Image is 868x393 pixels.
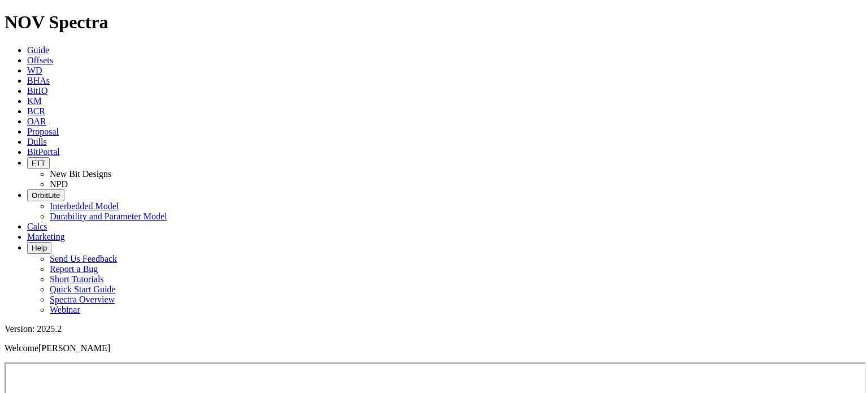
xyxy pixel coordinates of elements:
[50,284,115,294] a: Quick Start Guide
[50,201,119,211] a: Interbedded Model
[32,244,47,252] span: Help
[50,169,111,179] a: New Bit Designs
[50,264,98,274] a: Report a Bug
[32,191,60,200] span: OrbitLite
[27,147,60,157] a: BitPortal
[27,45,49,55] a: Guide
[27,76,50,85] a: BHAs
[50,274,104,284] a: Short Tutorials
[5,343,863,353] p: Welcome
[27,116,46,126] a: OAR
[5,324,863,334] div: Version: 2025.2
[50,295,115,304] a: Spectra Overview
[27,66,42,75] a: WD
[27,189,64,201] button: OrbitLite
[27,96,42,106] a: KM
[27,137,47,146] a: Dulls
[50,254,117,264] a: Send Us Feedback
[27,106,45,116] a: BCR
[27,242,51,254] button: Help
[32,159,45,167] span: FTT
[5,12,863,33] h1: NOV Spectra
[50,211,167,221] a: Durability and Parameter Model
[27,55,53,65] a: Offsets
[27,157,50,169] button: FTT
[50,179,68,189] a: NPD
[27,222,47,231] a: Calcs
[27,86,47,96] a: BitIQ
[38,343,110,353] span: [PERSON_NAME]
[50,305,80,314] a: Webinar
[27,232,65,241] a: Marketing
[27,127,59,136] a: Proposal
